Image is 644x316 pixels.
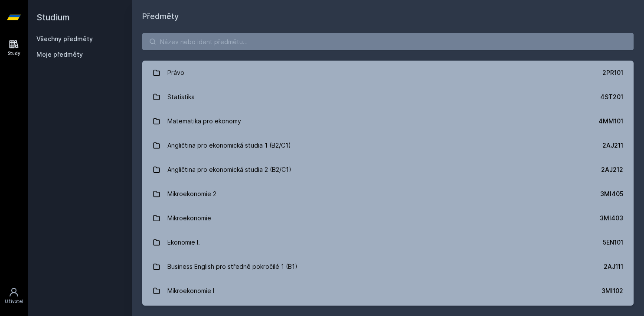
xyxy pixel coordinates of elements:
[167,64,184,81] div: Právo
[142,230,634,255] a: Ekonomie I. 5EN101
[142,158,634,182] a: Angličtina pro ekonomická studia 2 (B2/C1) 2AJ212
[142,279,634,303] a: Mikroekonomie I 3MI102
[601,165,623,174] div: 2AJ212
[600,93,623,101] div: 4ST201
[2,283,26,309] a: Uživatel
[36,50,83,59] span: Moje předměty
[142,85,634,109] a: Statistika 4ST201
[142,61,634,85] a: Právo 2PR101
[2,35,26,61] a: Study
[598,117,623,126] div: 4MM101
[602,141,623,150] div: 2AJ211
[142,133,634,158] a: Angličtina pro ekonomická studia 1 (B2/C1) 2AJ211
[5,298,23,305] div: Uživatel
[167,161,291,178] div: Angličtina pro ekonomická studia 2 (B2/C1)
[602,287,623,295] div: 3MI102
[142,33,634,50] input: Název nebo ident předmětu…
[8,50,20,57] div: Study
[167,234,200,251] div: Ekonomie I.
[167,113,241,130] div: Matematika pro ekonomy
[142,206,634,230] a: Mikroekonomie 3MI403
[167,210,211,227] div: Mikroekonomie
[167,258,297,275] div: Business English pro středně pokročilé 1 (B1)
[167,282,214,300] div: Mikroekonomie I
[167,137,291,154] div: Angličtina pro ekonomická studia 1 (B2/C1)
[142,182,634,206] a: Mikroekonomie 2 3MI405
[142,109,634,133] a: Matematika pro ekonomy 4MM101
[600,214,623,222] div: 3MI403
[600,190,623,198] div: 3MI405
[142,255,634,279] a: Business English pro středně pokročilé 1 (B1) 2AJ111
[602,68,623,77] div: 2PR101
[36,35,93,42] a: Všechny předměty
[142,10,634,23] h1: Předměty
[167,88,195,106] div: Statistika
[167,185,216,203] div: Mikroekonomie 2
[603,238,623,247] div: 5EN101
[604,262,623,271] div: 2AJ111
